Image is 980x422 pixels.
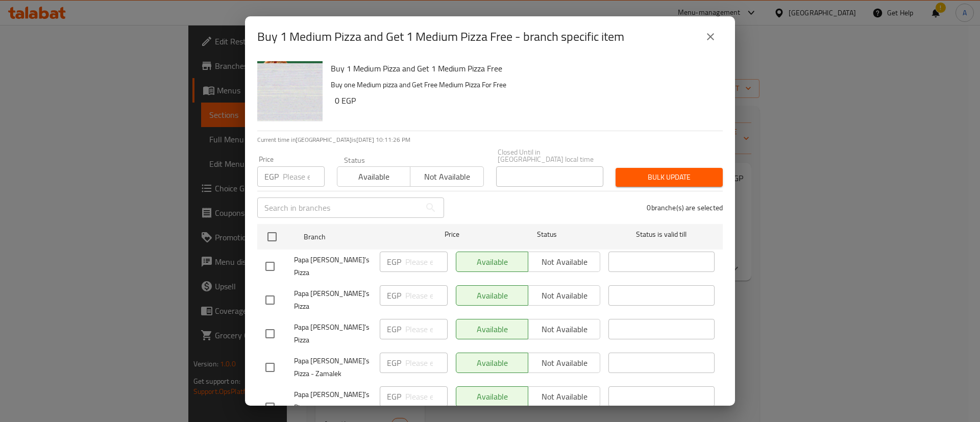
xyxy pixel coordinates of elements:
p: EGP [387,390,401,403]
p: EGP [387,323,401,335]
input: Please enter price [283,166,325,187]
span: Status [494,228,600,241]
span: Price [418,228,486,241]
p: EGP [264,170,279,183]
span: Not available [414,169,479,184]
span: Available [341,169,406,184]
span: Papa [PERSON_NAME]'s Pizza [294,321,372,346]
img: Buy 1 Medium Pizza and Get 1 Medium Pizza Free [257,61,323,127]
h2: Buy 1 Medium Pizza and Get 1 Medium Pizza Free - branch specific item [257,29,624,45]
p: Current time in [GEOGRAPHIC_DATA] is [DATE] 10:11:26 PM [257,135,723,144]
p: EGP [387,256,401,268]
p: 0 branche(s) are selected [647,203,723,213]
input: Please enter price [405,386,448,407]
input: Please enter price [405,285,448,306]
input: Search in branches [257,197,421,218]
h6: 0 EGP [335,93,715,108]
span: Papa [PERSON_NAME]'s Pizza [294,254,372,279]
input: Please enter price [405,252,448,272]
span: Papa [PERSON_NAME]'s Pizza - Zamalek [294,355,372,380]
input: Please enter price [405,353,448,373]
p: Buy one Medium pizza and Get Free Medium Pizza For Free [331,79,715,91]
span: Bulk update [624,171,715,184]
h6: Buy 1 Medium Pizza and Get 1 Medium Pizza Free [331,61,715,76]
p: EGP [387,357,401,369]
span: Papa [PERSON_NAME]'s Pizza [294,287,372,313]
input: Please enter price [405,319,448,339]
button: Not available [410,166,483,187]
button: Available [337,166,410,187]
span: Status is valid till [608,228,715,241]
button: Bulk update [616,168,723,187]
span: Branch [304,231,410,243]
p: EGP [387,289,401,302]
button: close [698,24,723,49]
